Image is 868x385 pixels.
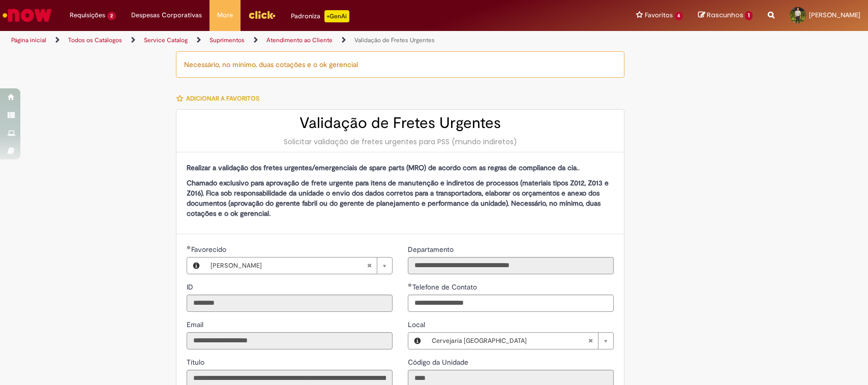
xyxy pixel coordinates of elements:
[187,357,206,367] label: Somente leitura - Título
[408,358,470,367] span: Somente leitura - Código da Unidade
[408,357,470,367] label: Somente leitura - Código da Unidade
[362,258,377,274] abbr: Limpar campo Favorecido
[187,319,205,330] label: Somente leitura - Email
[408,295,614,312] input: Telefone de Contato
[144,36,188,44] a: Service Catalog
[131,10,202,20] span: Despesas Corporativas
[107,12,116,20] span: 2
[675,12,683,20] span: 4
[187,178,609,218] strong: Chamado exclusivo para aprovação de frete urgente para itens de manutenção e indiretos de process...
[187,358,206,367] span: Somente leitura - Título
[408,257,614,274] input: Departamento
[745,11,753,20] span: 1
[176,51,624,78] div: Necessário, no mínimo, duas cotações e o ok gerencial
[432,333,588,349] span: Cervejaria [GEOGRAPHIC_DATA]
[8,31,571,50] ul: Trilhas de página
[412,282,479,292] span: Telefone de Contato
[187,332,393,349] input: Email
[187,295,393,312] input: ID
[1,5,53,25] img: ServiceNow
[217,10,233,20] span: More
[266,36,333,44] a: Atendimento ao Cliente
[68,36,122,44] a: Todos os Catálogos
[187,245,191,249] span: Obrigatório Preenchido
[408,283,412,287] span: Obrigatório Preenchido
[408,320,427,329] span: Local
[191,245,228,254] span: Necessários - Favorecido
[187,163,578,172] strong: Realizar a validação dos fretes urgentes/emergenciais de spare parts (MRO) de acordo com as regra...
[809,11,860,19] span: [PERSON_NAME]
[324,10,349,22] p: +GenAi
[291,10,349,22] div: Padroniza
[186,94,259,103] span: Adicionar a Favoritos
[187,137,614,147] div: Solicitar validação de fretes urgentes para PSS (mundo indiretos)
[187,320,205,329] span: Somente leitura - Email
[70,10,105,20] span: Requisições
[408,245,456,254] span: Somente leitura - Departamento
[11,36,46,44] a: Página inicial
[408,333,427,349] button: Local, Visualizar este registro Cervejaria Pernambuco
[187,282,195,292] span: Somente leitura - ID
[354,36,435,44] a: Validação de Fretes Urgentes
[187,163,614,173] p: .
[427,333,613,349] a: Cervejaria [GEOGRAPHIC_DATA]Limpar campo Local
[187,282,195,292] label: Somente leitura - ID
[707,10,743,20] span: Rascunhos
[209,36,245,44] a: Suprimentos
[187,115,614,132] h2: Validação de Fretes Urgentes
[187,258,205,274] button: Favorecido, Visualizar este registro Cleiton Salvino da Silva
[248,7,276,22] img: click_logo_yellow_360x200.png
[583,333,598,349] abbr: Limpar campo Local
[645,10,673,20] span: Favoritos
[698,11,753,20] a: Rascunhos
[408,244,456,254] label: Somente leitura - Departamento
[211,258,367,274] span: [PERSON_NAME]
[205,258,392,274] a: [PERSON_NAME]Limpar campo Favorecido
[176,88,265,109] button: Adicionar a Favoritos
